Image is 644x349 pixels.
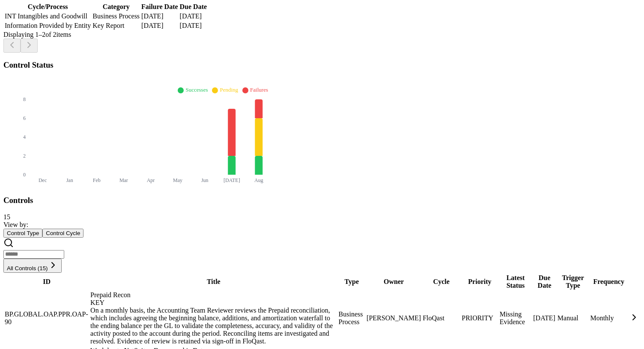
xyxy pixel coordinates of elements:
[201,177,209,183] tspan: Jun
[179,12,208,21] td: [DATE]
[92,21,140,30] td: Key Report
[119,177,128,183] tspan: Mar
[366,274,421,290] th: Owner
[23,134,26,140] tspan: 4
[423,314,460,322] div: FloQast
[42,229,83,238] button: Control Cycle
[3,221,28,228] span: View by:
[7,265,48,271] span: All Controls (15)
[254,177,263,183] tspan: Aug
[92,12,140,21] td: Business Process
[141,3,178,11] th: Failure Date
[3,60,641,70] h3: Control Status
[90,274,337,290] th: Title
[590,274,628,290] th: Frequency
[499,274,532,290] th: Latest Status
[39,177,47,183] tspan: Dec
[23,153,26,159] tspan: 2
[185,87,208,93] span: Successes
[23,96,26,102] tspan: 8
[500,310,532,326] div: Missing Evidence
[557,274,589,290] th: Trigger Type
[23,172,26,178] tspan: 0
[461,274,498,290] th: Priority
[224,177,240,183] tspan: [DATE]
[4,12,91,21] td: INT Intangibles and Goodwill
[590,291,628,346] td: Monthly
[367,314,421,322] div: [PERSON_NAME]
[92,3,140,11] th: Category
[462,314,498,322] div: PRIORITY
[220,87,238,93] span: Pending
[338,274,365,290] th: Type
[179,3,208,11] th: Due Date
[179,21,208,30] td: [DATE]
[4,274,89,290] th: ID
[557,291,589,346] td: Manual
[4,21,91,30] td: Information Provided by Entity
[90,307,337,345] div: On a monthly basis, the Accounting Team Reviewer reviews the Prepaid reconciliation, which includ...
[66,177,73,183] tspan: Jan
[147,177,155,183] tspan: Apr
[90,299,337,307] div: KEY
[533,314,556,322] div: [DATE]
[173,177,182,183] tspan: May
[533,274,556,290] th: Due Date
[141,12,178,21] td: [DATE]
[3,259,62,273] button: All Controls (15)
[338,291,365,346] td: Business Process
[3,196,641,205] h3: Controls
[4,291,89,346] td: BP.GLOBAL.OAP.PPR.OAP-90
[3,229,42,238] button: Control Type
[250,87,268,93] span: Failures
[90,291,337,307] div: Prepaid Recon
[3,31,71,38] span: Displaying 1– 2 of 2 items
[3,213,10,221] span: 15
[23,115,26,121] tspan: 6
[4,3,91,11] th: Cycle/Process
[422,274,460,290] th: Cycle
[93,177,101,183] tspan: Feb
[141,21,178,30] td: [DATE]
